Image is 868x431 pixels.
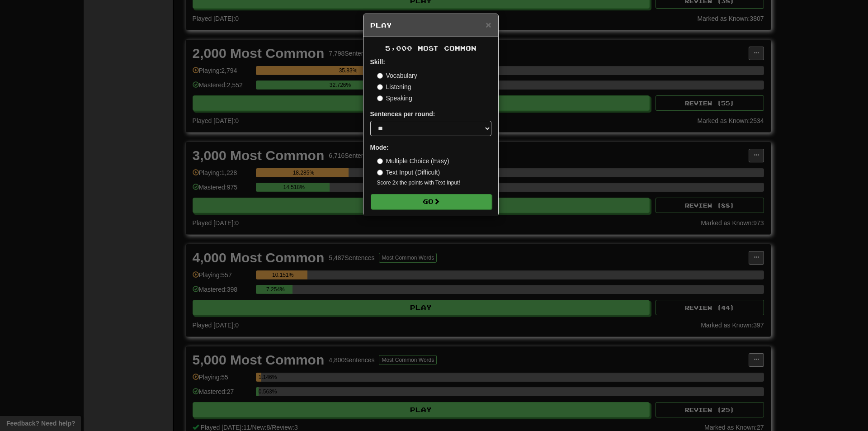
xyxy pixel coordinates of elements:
input: Listening [377,84,383,90]
h5: Play [370,21,491,30]
span: 5,000 Most Common [385,44,476,52]
input: Speaking [377,95,383,101]
button: Close [486,20,491,29]
input: Vocabulary [377,73,383,79]
label: Text Input (Difficult) [377,168,440,177]
strong: Mode: [370,144,389,151]
label: Listening [377,82,411,91]
button: Go [371,194,492,209]
label: Speaking [377,94,412,103]
small: Score 2x the points with Text Input ! [377,179,491,187]
input: Text Input (Difficult) [377,170,383,175]
label: Sentences per round: [370,109,435,118]
span: × [486,19,491,30]
label: Multiple Choice (Easy) [377,156,449,166]
input: Multiple Choice (Easy) [377,158,383,164]
label: Vocabulary [377,71,417,80]
strong: Skill: [370,58,385,66]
